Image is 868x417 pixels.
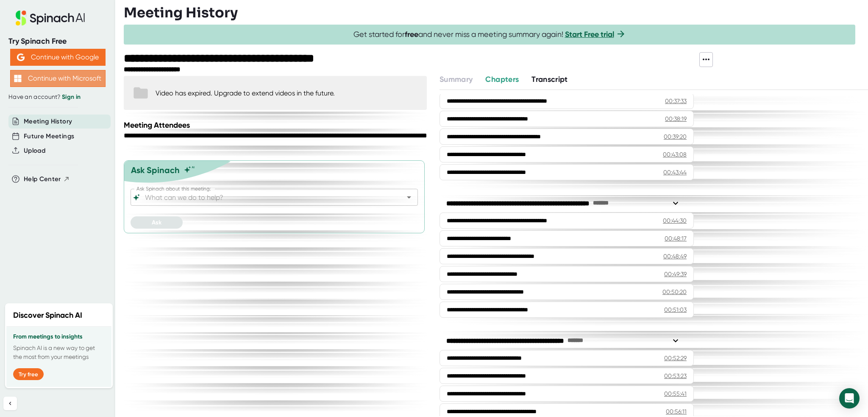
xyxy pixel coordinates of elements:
span: Chapters [485,75,519,84]
div: 00:37:33 [665,97,687,105]
button: Transcript [531,74,568,85]
h3: Meeting History [124,5,238,21]
a: Sign in [62,93,81,101]
div: 00:44:30 [663,216,687,225]
div: 00:43:08 [663,150,687,159]
div: Try Spinach Free [8,36,107,46]
button: Ask [131,216,183,229]
img: Aehbyd4JwY73AAAAAElFTkSuQmCC [17,53,25,61]
div: 00:53:23 [664,372,687,380]
h2: Discover Spinach AI [13,310,82,321]
button: Chapters [485,74,519,85]
button: Collapse sidebar [3,397,17,410]
span: Get started for and never miss a meeting summary again! [353,30,626,39]
input: What can we do to help? [143,191,390,203]
div: 00:50:20 [662,288,687,296]
div: 00:48:49 [663,252,687,260]
div: 00:56:11 [666,407,687,416]
h3: From meetings to insights [13,333,105,340]
div: Ask Spinach [131,165,180,175]
div: 00:52:29 [664,354,687,362]
div: Have an account? [8,93,107,101]
div: Meeting Attendees [124,120,429,130]
div: 00:48:17 [665,234,687,243]
div: 00:55:41 [664,389,687,398]
div: 00:51:03 [664,305,687,314]
span: Transcript [531,75,568,84]
span: Summary [440,75,473,84]
button: Meeting History [24,117,72,126]
span: Help Center [24,174,61,184]
button: Open [403,191,415,203]
div: Video has expired. Upgrade to extend videos in the future. [156,89,335,97]
button: Continue with Microsoft [10,70,106,87]
button: Future Meetings [24,132,74,141]
button: Continue with Google [10,49,106,66]
b: free [405,30,418,39]
button: Try free [13,368,44,380]
a: Start Free trial [565,30,614,39]
div: 00:43:44 [663,168,687,176]
div: Open Intercom Messenger [839,388,860,409]
div: 00:39:20 [664,132,687,141]
div: 00:38:19 [665,115,687,123]
button: Upload [24,146,45,156]
button: Help Center [24,174,70,184]
div: 00:49:39 [664,270,687,278]
span: Ask [152,219,161,226]
p: Spinach AI is a new way to get the most from your meetings [13,344,105,361]
button: Summary [440,74,473,85]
